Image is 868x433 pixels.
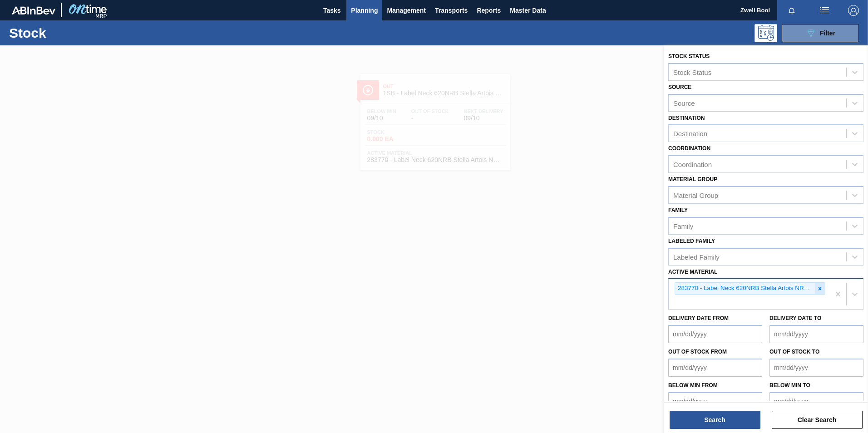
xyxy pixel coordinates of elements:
button: Notifications [777,4,806,17]
label: Below Min from [668,382,718,389]
label: Out of Stock from [668,349,727,355]
label: Out of Stock to [769,349,819,355]
input: mm/dd/yyyy [668,325,762,343]
div: Programming: no user selected [755,24,777,42]
div: Destination [673,130,707,138]
label: Labeled Family [668,238,715,244]
label: Destination [668,115,705,121]
div: 283770 - Label Neck 620NRB Stella Artois NRB PU [675,283,815,294]
label: Delivery Date to [769,315,821,321]
div: Source [673,99,695,107]
span: Reports [477,5,501,16]
label: Family [668,207,688,213]
img: TNhmsLtSVTkK8tSr43FrP2fwEKptu5GPRR3wAAAABJRU5ErkJggg== [12,6,55,15]
div: Family [673,222,693,230]
input: mm/dd/yyyy [769,359,863,377]
label: Below Min to [769,382,810,389]
span: Planning [351,5,378,16]
button: Filter [782,24,859,42]
img: userActions [819,5,830,16]
label: Source [668,84,691,90]
label: Delivery Date from [668,315,729,321]
label: Material Group [668,176,717,182]
div: Stock Status [673,68,711,76]
span: Filter [820,30,835,37]
label: Active Material [668,269,717,275]
div: Coordination [673,161,712,168]
input: mm/dd/yyyy [769,325,863,343]
label: Coordination [668,145,710,152]
img: Logout [848,5,859,16]
div: Material Group [673,191,718,199]
input: mm/dd/yyyy [668,359,762,377]
span: Tasks [322,5,342,16]
span: Master Data [510,5,546,16]
h1: Stock [9,28,145,38]
label: Stock Status [668,53,710,59]
input: mm/dd/yyyy [769,392,863,410]
span: Transports [435,5,468,16]
div: Labeled Family [673,253,720,261]
span: Management [387,5,426,16]
input: mm/dd/yyyy [668,392,762,410]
